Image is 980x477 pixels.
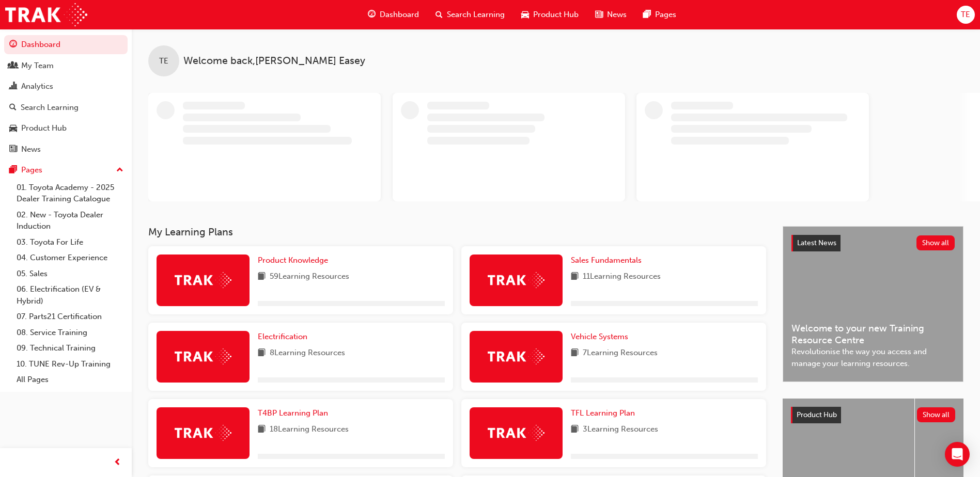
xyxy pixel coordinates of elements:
span: TE [159,55,168,67]
button: Pages [4,161,128,180]
span: 3 Learning Resources [583,423,658,436]
a: Product Hub [4,119,128,138]
span: 18 Learning Resources [270,423,349,436]
a: Analytics [4,77,128,96]
span: T4BP Learning Plan [258,408,328,418]
span: pages-icon [643,8,651,21]
span: Welcome to your new Training Resource Centre [791,323,955,346]
span: chart-icon [9,82,17,91]
a: Product HubShow all [791,407,955,423]
img: Trak [488,425,545,441]
span: Latest News [797,239,836,247]
img: Trak [175,425,231,441]
a: 08. Service Training [12,325,128,341]
span: Vehicle Systems [571,332,628,341]
span: car-icon [521,8,529,21]
span: book-icon [571,347,579,360]
span: people-icon [9,61,17,71]
span: book-icon [258,423,266,436]
span: Search Learning [447,9,505,21]
button: TE [957,6,975,24]
a: Search Learning [4,98,128,117]
span: news-icon [595,8,603,21]
span: Revolutionise the way you access and manage your learning resources. [791,346,955,369]
span: Product Hub [797,410,837,419]
span: up-icon [116,164,123,177]
span: Product Hub [533,9,579,21]
div: Analytics [21,81,53,92]
span: guage-icon [9,40,17,50]
a: 03. Toyota For Life [12,234,128,250]
span: Product Knowledge [258,256,328,265]
button: DashboardMy TeamAnalyticsSearch LearningProduct HubNews [4,33,128,161]
a: 09. Technical Training [12,340,128,356]
div: Search Learning [21,102,79,114]
span: News [607,9,627,21]
span: book-icon [571,271,579,283]
span: car-icon [9,124,17,133]
a: 06. Electrification (EV & Hybrid) [12,281,128,309]
span: pages-icon [9,166,17,175]
a: 05. Sales [12,266,128,282]
a: guage-iconDashboard [360,4,427,25]
div: Open Intercom Messenger [945,442,970,467]
a: News [4,140,128,159]
a: T4BP Learning Plan [258,407,332,419]
span: Electrification [258,332,307,341]
a: 10. TUNE Rev-Up Training [12,356,128,372]
a: Dashboard [4,35,128,54]
div: News [21,144,41,155]
span: 59 Learning Resources [270,271,349,283]
span: prev-icon [114,456,121,469]
a: Electrification [258,331,312,343]
span: TFL Learning Plan [571,408,635,418]
span: Pages [655,9,676,21]
a: news-iconNews [587,4,635,25]
span: 11 Learning Resources [583,271,661,283]
a: Sales Fundamentals [571,255,646,266]
span: Sales Fundamentals [571,256,642,265]
img: Trak [175,272,231,288]
a: All Pages [12,372,128,388]
span: TE [961,9,970,21]
div: My Team [21,60,54,72]
a: Latest NewsShow allWelcome to your new Training Resource CentreRevolutionise the way you access a... [783,226,963,382]
span: book-icon [258,347,266,360]
h3: My Learning Plans [148,226,766,238]
button: Show all [916,235,955,250]
span: Dashboard [380,9,419,21]
a: Product Knowledge [258,255,332,266]
span: news-icon [9,145,17,154]
a: 07. Parts21 Certification [12,309,128,325]
span: 8 Learning Resources [270,347,345,360]
span: book-icon [258,271,266,283]
img: Trak [488,348,545,364]
div: Product Hub [21,122,67,134]
a: TFL Learning Plan [571,407,639,419]
button: Show all [917,407,956,422]
a: 04. Customer Experience [12,250,128,266]
span: Welcome back , [PERSON_NAME] Easey [183,55,365,67]
a: pages-iconPages [635,4,685,25]
img: Trak [175,348,231,364]
a: car-iconProduct Hub [513,4,587,25]
img: Trak [5,3,87,26]
span: guage-icon [368,8,376,21]
span: search-icon [9,103,17,113]
a: My Team [4,56,128,75]
a: Latest NewsShow all [791,235,955,251]
a: search-iconSearch Learning [427,4,513,25]
a: 02. New - Toyota Dealer Induction [12,207,128,234]
span: search-icon [435,8,443,21]
span: book-icon [571,423,579,436]
a: 01. Toyota Academy - 2025 Dealer Training Catalogue [12,180,128,207]
div: Pages [21,164,42,176]
a: Vehicle Systems [571,331,632,343]
img: Trak [488,272,545,288]
span: 7 Learning Resources [583,347,658,360]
